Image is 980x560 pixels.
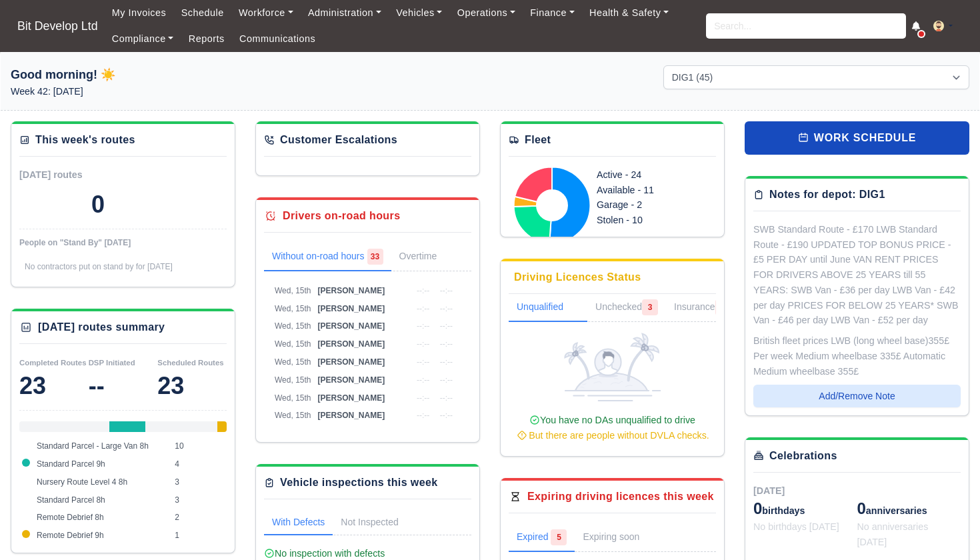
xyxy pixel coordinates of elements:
[597,197,701,213] div: Garage - 2
[440,286,453,295] span: --:--
[145,421,172,432] div: Nursery Route Level 4 8h
[440,304,453,313] span: --:--
[157,373,227,399] div: 23
[317,286,385,295] span: [PERSON_NAME]
[25,262,173,271] span: No contractors put on stand by for [DATE]
[35,132,135,148] div: This week's routes
[642,299,658,315] span: 3
[417,286,429,295] span: --:--
[575,524,666,552] a: Expiring soon
[173,421,199,432] div: Standard Parcel 8h
[89,373,158,399] div: --
[217,421,226,432] div: Remote Debrief 9h
[753,385,961,407] button: Add/Remove Note
[264,510,333,535] a: With Defects
[753,485,785,496] span: [DATE]
[417,375,429,385] span: --:--
[275,286,311,295] span: Wed, 15th
[597,183,701,198] div: Available - 11
[19,421,109,432] div: Standard Parcel - Large Van 8h
[417,357,429,367] span: --:--
[275,393,311,403] span: Wed, 15th
[280,475,438,491] div: Vehicle inspections this week
[317,357,385,367] span: [PERSON_NAME]
[37,513,104,522] span: Remote Debrief 8h
[317,393,385,403] span: [PERSON_NAME]
[19,373,89,399] div: 23
[514,428,711,443] div: But there are people without DVLA checks.
[181,26,232,52] a: Reports
[11,84,317,99] p: Week 42: [DATE]
[37,531,104,540] span: Remote Debrief 9h
[417,393,429,403] span: --:--
[171,509,227,527] td: 2
[509,524,575,552] a: Expired
[753,333,961,379] div: British fleet prices LWB (long wheel base)355£ Per week Medium wheelbase 335£ Automatic Medium wh...
[171,491,227,509] td: 3
[551,529,567,545] span: 5
[527,489,714,505] div: Expiring driving licences this week
[753,222,961,328] div: SWB Standard Route - £170 LWB Standard Route - £190 UPDATED TOP BONUS PRICE - £5 PER DAY until Ju...
[275,357,311,367] span: Wed, 15th
[440,339,453,349] span: --:--
[19,167,123,183] div: [DATE] routes
[264,243,391,271] a: Without on-road hours
[11,65,317,84] h1: Good morning! ☀️
[440,393,453,403] span: --:--
[37,495,105,505] span: Standard Parcel 8h
[514,269,641,285] div: Driving Licences Status
[317,411,385,420] span: [PERSON_NAME]
[317,321,385,331] span: [PERSON_NAME]
[105,26,181,52] a: Compliance
[417,339,429,349] span: --:--
[857,521,929,547] span: No anniversaries [DATE]
[745,121,969,155] a: work schedule
[769,448,837,464] div: Celebrations
[666,294,739,322] a: Insurance
[157,359,223,367] small: Scheduled Routes
[587,294,666,322] a: Unchecked
[715,299,731,315] span: 1
[11,13,105,39] span: Bit Develop Ltd
[753,499,762,517] span: 0
[19,359,87,367] small: Completed Routes
[11,13,105,39] a: Bit Develop Ltd
[37,441,149,451] span: Standard Parcel - Large Van 8h
[275,304,311,313] span: Wed, 15th
[171,437,227,455] td: 10
[232,26,323,52] a: Communications
[706,13,906,39] input: Search...
[857,499,866,517] span: 0
[391,243,464,271] a: Overtime
[275,411,311,420] span: Wed, 15th
[89,359,135,367] small: DSP Initiated
[19,237,227,248] div: People on "Stand By" [DATE]
[440,411,453,420] span: --:--
[417,321,429,331] span: --:--
[417,304,429,313] span: --:--
[440,357,453,367] span: --:--
[199,421,217,432] div: Remote Debrief 8h
[753,498,857,519] div: birthdays
[317,304,385,313] span: [PERSON_NAME]
[857,498,961,519] div: anniversaries
[38,319,165,335] div: [DATE] routes summary
[91,191,105,218] div: 0
[597,213,701,228] div: Stolen - 10
[280,132,397,148] div: Customer Escalations
[440,375,453,385] span: --:--
[264,548,385,559] span: No inspection with defects
[417,411,429,420] span: --:--
[509,294,587,322] a: Unqualified
[317,339,385,349] span: [PERSON_NAME]
[913,496,980,560] iframe: Chat Widget
[171,455,227,473] td: 4
[109,421,145,432] div: Standard Parcel 9h
[171,473,227,491] td: 3
[597,167,701,183] div: Active - 24
[275,321,311,331] span: Wed, 15th
[37,477,127,487] span: Nursery Route Level 4 8h
[333,510,406,535] a: Not Inspected
[37,459,105,469] span: Standard Parcel 9h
